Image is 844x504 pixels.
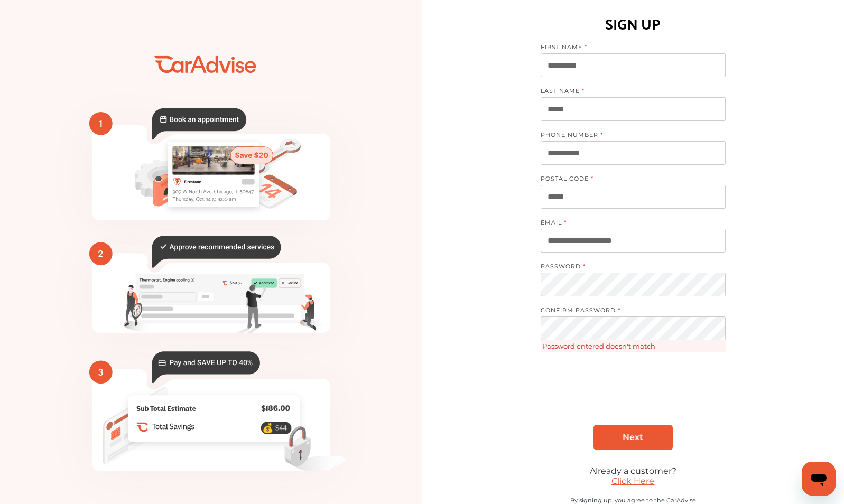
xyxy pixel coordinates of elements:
[541,219,715,229] label: EMAIL
[605,10,661,35] h1: SIGN UP
[541,263,715,273] label: PASSWORD
[541,43,715,53] label: FIRST NAME
[541,131,715,141] label: PHONE NUMBER
[541,306,715,316] label: CONFIRM PASSWORD
[541,466,726,476] div: Already a customer?
[541,175,715,185] label: POSTAL CODE
[541,87,715,97] label: LAST NAME
[802,462,836,496] iframe: Button to launch messaging window
[593,425,673,450] a: Next
[262,423,274,434] text: 💰
[541,340,726,352] span: Password entered doesn't match
[623,432,643,442] span: Next
[611,476,654,486] a: Click Here
[553,376,713,417] iframe: reCAPTCHA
